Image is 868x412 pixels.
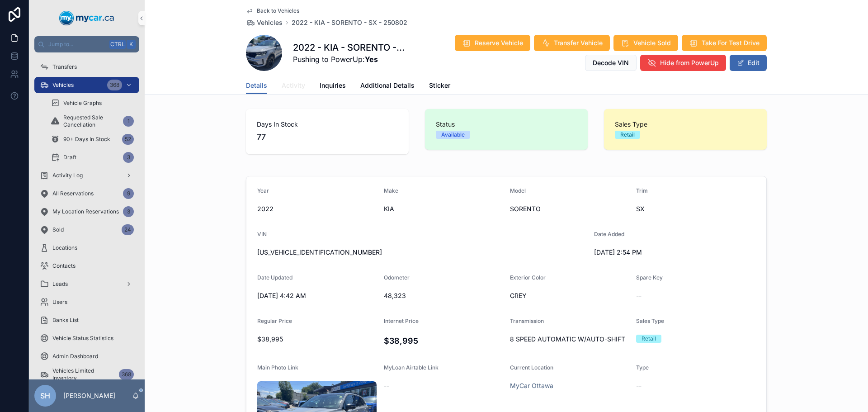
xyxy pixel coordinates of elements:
[257,120,398,129] span: Days In Stock
[34,348,139,365] a: Admin Dashboard
[52,172,83,179] span: Activity Log
[730,55,767,71] button: Edit
[122,134,134,145] div: 52
[510,187,526,194] span: Model
[436,120,577,129] span: Status
[34,240,139,256] a: Locations
[636,317,664,324] span: Sales Type
[384,317,419,324] span: Internet Price
[109,40,126,49] span: Ctrl
[585,55,637,71] button: Decode VIN
[63,114,119,128] span: Requested Sale Cancellation
[48,41,106,48] span: Jump to...
[246,18,283,27] a: Vehicles
[257,317,292,324] span: Regular Price
[34,222,139,238] a: Sold24
[52,81,74,89] span: Vehicles
[615,120,756,129] span: Sales Type
[52,353,98,360] span: Admin Dashboard
[510,335,629,344] span: 8 SPEED AUTOMATIC W/AUTO-SHIFT
[45,95,139,111] a: Vehicle Graphs
[257,364,298,371] span: Main Photo Link
[246,81,267,90] span: Details
[282,81,305,90] span: Activity
[123,188,134,199] div: 9
[52,226,64,233] span: Sold
[510,291,629,300] span: GREY
[360,81,415,90] span: Additional Details
[123,206,134,217] div: 3
[52,63,77,71] span: Transfers
[63,391,115,400] p: [PERSON_NAME]
[455,35,530,51] button: Reserve Vehicle
[257,274,292,281] span: Date Updated
[45,113,139,129] a: Requested Sale Cancellation1
[384,204,503,213] span: KIA
[636,364,649,371] span: Type
[52,208,119,215] span: My Location Reservations
[510,204,629,213] span: SORENTO
[282,77,305,95] a: Activity
[52,317,79,324] span: Banks List
[34,294,139,310] a: Users
[34,276,139,292] a: Leads
[45,149,139,166] a: Draft3
[636,381,642,390] span: --
[34,366,139,383] a: Vehicles Limited Inventory368
[52,190,94,197] span: All Reservations
[63,99,102,107] span: Vehicle Graphs
[257,131,398,143] span: 77
[40,390,50,401] span: SH
[52,298,67,306] span: Users
[636,274,663,281] span: Spare Key
[63,136,110,143] span: 90+ Days In Stock
[34,312,139,328] a: Banks List
[52,262,75,270] span: Contacts
[29,52,145,379] div: scrollable content
[660,58,719,67] span: Hide from PowerUp
[594,231,624,237] span: Date Added
[246,7,299,14] a: Back to Vehicles
[682,35,767,51] button: Take For Test Drive
[293,54,407,65] span: Pushing to PowerUp:
[257,18,283,27] span: Vehicles
[257,231,267,237] span: VIN
[292,18,407,27] a: 2022 - KIA - SORENTO - SX - 250802
[122,224,134,235] div: 24
[257,204,377,213] span: 2022
[593,58,629,67] span: Decode VIN
[384,364,439,371] span: MyLoan Airtable Link
[384,335,503,347] h4: $38,995
[59,11,114,25] img: App logo
[320,81,346,90] span: Inquiries
[636,204,755,213] span: SX
[34,167,139,184] a: Activity Log
[510,317,544,324] span: Transmission
[246,77,267,95] a: Details
[257,291,377,300] span: [DATE] 4:42 AM
[429,81,450,90] span: Sticker
[510,381,553,390] a: MyCar Ottawa
[702,38,759,47] span: Take For Test Drive
[620,131,635,139] div: Retail
[642,335,656,343] div: Retail
[475,38,523,47] span: Reserve Vehicle
[640,55,726,71] button: Hide from PowerUp
[384,187,398,194] span: Make
[510,274,546,281] span: Exterior Color
[257,7,299,14] span: Back to Vehicles
[34,330,139,346] a: Vehicle Status Statistics
[534,35,610,51] button: Transfer Vehicle
[123,152,134,163] div: 3
[636,187,648,194] span: Trim
[429,77,450,95] a: Sticker
[320,77,346,95] a: Inquiries
[63,154,76,161] span: Draft
[34,258,139,274] a: Contacts
[119,369,134,380] div: 368
[127,41,135,48] span: K
[34,185,139,202] a: All Reservations9
[293,41,407,54] h1: 2022 - KIA - SORENTO - SX - 250802
[384,274,410,281] span: Odometer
